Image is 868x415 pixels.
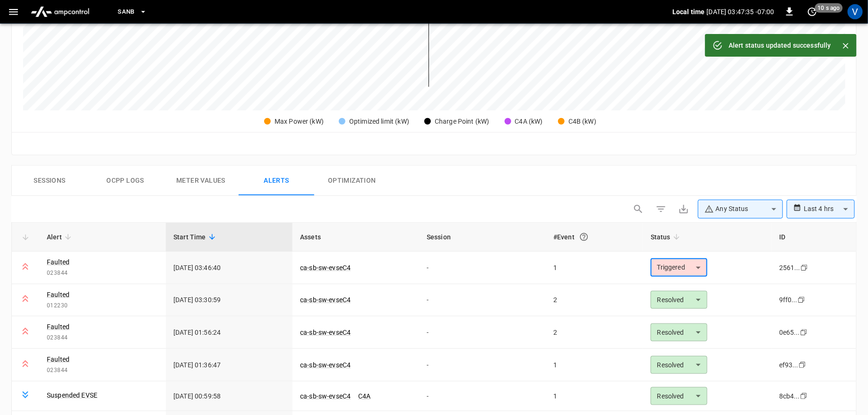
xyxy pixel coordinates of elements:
[239,166,314,196] button: Alerts
[419,316,546,349] td: -
[797,295,807,305] div: copy
[166,252,292,284] td: [DATE] 03:46:40
[166,284,292,317] td: [DATE] 03:30:59
[47,355,69,364] a: Faulted
[47,301,158,311] span: 012230
[576,229,593,246] button: An event is a single occurrence of an issue. An alert groups related events for the same asset, m...
[47,333,158,343] span: 023844
[163,166,239,196] button: Meter Values
[651,356,707,374] div: Resolved
[358,392,370,400] a: C4A
[87,166,163,196] button: Ocpp logs
[27,3,93,21] img: ampcontrol.io logo
[798,360,808,370] div: copy
[705,204,768,214] div: Any Status
[419,381,546,411] td: -
[47,231,74,243] span: Alert
[118,7,135,17] span: SanB
[799,327,809,338] div: copy
[12,166,87,196] button: Sessions
[166,381,292,411] td: [DATE] 00:59:58
[349,117,409,127] div: Optimized limit (kW)
[515,117,543,127] div: C4A (kW)
[546,349,643,381] td: 1
[804,200,855,218] div: Last 4 hrs
[651,387,707,405] div: Resolved
[47,390,97,400] a: Suspended EVSE
[419,349,546,381] td: -
[435,117,490,127] div: Charge Point (kW)
[166,349,292,381] td: [DATE] 01:36:47
[546,252,643,284] td: 1
[568,117,596,127] div: C4B (kW)
[419,252,546,284] td: -
[848,4,863,19] div: profile-icon
[779,360,799,370] div: ef93...
[651,259,707,277] div: Triggered
[772,223,856,252] th: ID
[300,361,351,369] a: ca-sb-sw-evseC4
[779,263,800,272] div: 2561...
[779,295,798,305] div: 9ff0...
[166,316,292,349] td: [DATE] 01:56:24
[815,3,843,13] span: 10 s ago
[47,257,69,267] a: Faulted
[546,381,643,411] td: 1
[419,284,546,317] td: -
[651,291,707,309] div: Resolved
[779,391,800,401] div: 8cb4...
[47,366,158,375] span: 023844
[173,231,218,243] span: Start Time
[300,296,351,304] a: ca-sb-sw-evseC4
[672,7,705,17] p: Local time
[292,223,419,252] th: Assets
[300,264,351,271] a: ca-sb-sw-evseC4
[553,229,636,246] div: #Event
[47,290,69,299] a: Faulted
[805,4,820,19] button: set refresh interval
[300,329,351,336] a: ca-sb-sw-evseC4
[47,322,69,331] a: Faulted
[47,269,158,278] span: 023844
[546,284,643,317] td: 2
[300,392,351,400] a: ca-sb-sw-evseC4
[799,391,809,401] div: copy
[546,316,643,349] td: 2
[707,7,774,17] p: [DATE] 03:47:35 -07:00
[729,37,831,54] div: Alert status updated successfully
[275,117,324,127] div: Max Power (kW)
[114,3,151,21] button: SanB
[419,223,546,252] th: Session
[779,328,800,337] div: 0e65...
[314,166,390,196] button: Optimization
[651,323,707,341] div: Resolved
[800,263,809,273] div: copy
[839,39,853,53] button: Close
[651,231,683,243] span: Status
